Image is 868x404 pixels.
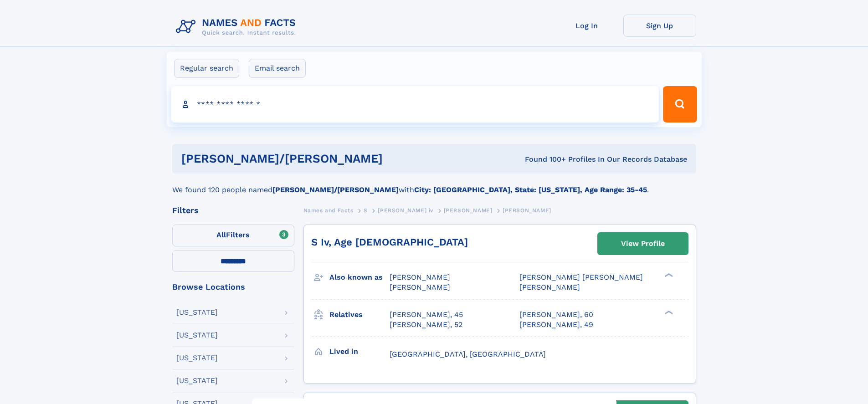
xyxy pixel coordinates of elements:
[663,309,673,315] div: ❯
[503,207,551,214] span: [PERSON_NAME]
[172,283,294,291] div: Browse Locations
[249,59,306,78] label: Email search
[272,185,399,194] b: [PERSON_NAME]/[PERSON_NAME]
[174,59,239,78] label: Regular search
[172,174,696,195] div: We found 120 people named with .
[444,205,493,216] a: [PERSON_NAME]
[390,310,463,320] a: [PERSON_NAME], 45
[454,154,687,164] div: Found 100+ Profiles In Our Records Database
[216,230,226,239] span: All
[519,283,580,291] span: [PERSON_NAME]
[621,233,665,254] div: View Profile
[519,320,593,330] a: [PERSON_NAME], 49
[181,153,454,164] h1: [PERSON_NAME]/[PERSON_NAME]
[329,270,390,285] h3: Also known as
[171,86,659,123] input: search input
[329,344,390,359] h3: Lived in
[550,15,623,37] a: Log In
[176,377,218,384] div: [US_STATE]
[623,15,696,37] a: Sign Up
[390,283,450,291] span: [PERSON_NAME]
[390,350,546,358] span: [GEOGRAPHIC_DATA], [GEOGRAPHIC_DATA]
[303,205,354,216] a: Names and Facts
[598,233,688,255] a: View Profile
[311,236,468,248] a: S Iv, Age [DEMOGRAPHIC_DATA]
[364,207,368,214] span: S
[663,272,673,278] div: ❯
[176,309,218,316] div: [US_STATE]
[176,332,218,339] div: [US_STATE]
[172,15,303,39] img: Logo Names and Facts
[172,225,294,246] label: Filters
[176,354,218,362] div: [US_STATE]
[519,273,643,281] span: [PERSON_NAME] [PERSON_NAME]
[364,205,368,216] a: S
[663,86,697,123] button: Search Button
[414,185,647,194] b: City: [GEOGRAPHIC_DATA], State: [US_STATE], Age Range: 35-45
[172,206,294,215] div: Filters
[390,320,462,330] a: [PERSON_NAME], 52
[519,310,593,320] a: [PERSON_NAME], 60
[378,205,433,216] a: [PERSON_NAME] iv
[329,307,390,322] h3: Relatives
[390,273,450,281] span: [PERSON_NAME]
[444,207,493,214] span: [PERSON_NAME]
[378,207,433,214] span: [PERSON_NAME] iv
